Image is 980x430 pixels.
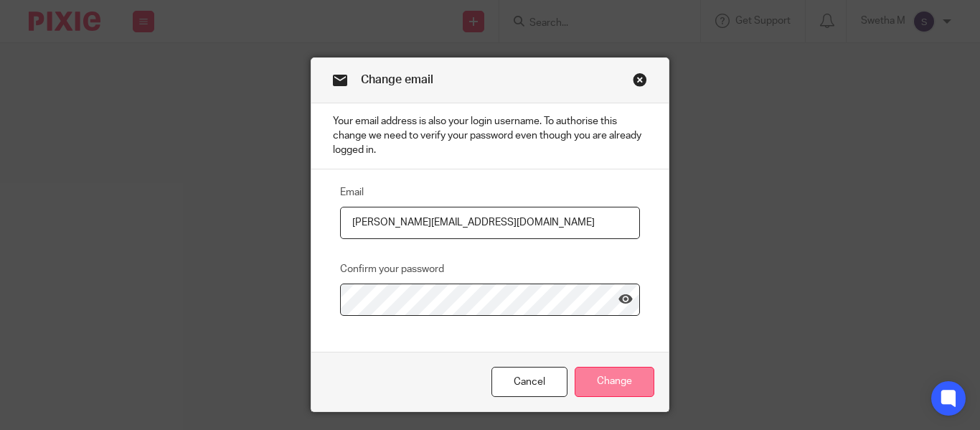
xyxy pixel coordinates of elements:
[575,367,654,398] input: Change
[311,103,669,169] p: Your email address is also your login username. To authorise this change we need to verify your p...
[340,185,364,200] label: Email
[633,73,647,92] a: Close this dialog window
[491,367,567,398] a: Cancel
[361,74,433,85] span: Change email
[340,262,444,276] label: Confirm your password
